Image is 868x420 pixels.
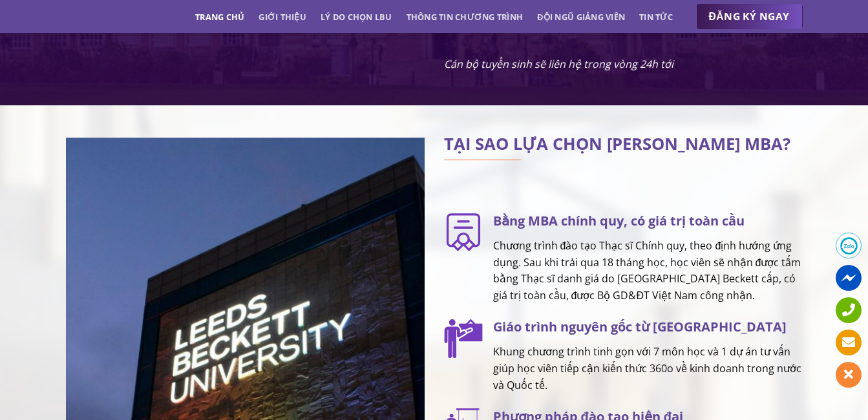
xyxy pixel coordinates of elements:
[493,211,803,231] h3: Bằng MBA chính quy, có giá trị toàn cầu
[444,57,673,71] em: Cán bộ tuyển sinh sẽ liên hệ trong vòng 24h tới
[493,317,803,337] h3: Giáo trình nguyên gốc từ [GEOGRAPHIC_DATA]
[259,5,306,28] a: Giới thiệu
[493,238,803,304] p: Chương trình đào tạo Thạc sĩ Chính quy, theo định hướng ứng dụng. Sau khi trải qua 18 tháng học, ...
[444,160,522,161] img: line-lbu.jpg
[444,138,803,151] h2: TẠI SAO LỰA CHỌN [PERSON_NAME] MBA?
[639,5,673,28] a: Tin tức
[537,5,625,28] a: Đội ngũ giảng viên
[709,8,790,25] span: ĐĂNG KÝ NGAY
[493,344,803,394] p: Khung chương trình tinh gọn với 7 môn học và 1 dự án tư vấn giúp học viên tiếp cận kiến thức 360o...
[195,5,244,28] a: Trang chủ
[407,5,524,28] a: Thông tin chương trình
[696,4,803,30] a: ĐĂNG KÝ NGAY
[321,5,392,28] a: Lý do chọn LBU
